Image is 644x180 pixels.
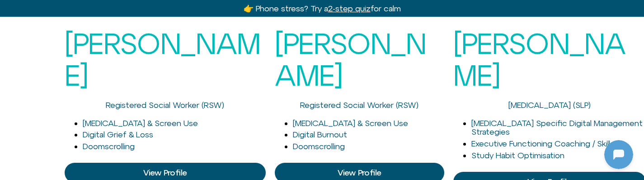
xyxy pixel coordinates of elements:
a: [PERSON_NAME] [65,27,260,92]
a: Doomscrolling [293,141,345,151]
a: Registered Social Worker (RSW) [300,100,418,110]
a: [PERSON_NAME] [453,27,625,92]
iframe: Botpress [604,140,633,169]
a: [PERSON_NAME] [275,27,426,92]
a: Registered Social Worker (RSW) [106,100,224,110]
a: Doomscrolling [83,141,135,151]
a: 👉 Phone stress? Try a2-step quizfor calm [244,4,401,13]
span: View Profile [143,168,187,177]
a: Executive Functioning Coaching / Skills [471,139,614,148]
a: Study Habit Optimisation [471,151,564,160]
u: 2-step quiz [328,4,371,13]
span: View Profile [338,168,381,177]
a: Digital Burnout [293,130,347,139]
a: [MEDICAL_DATA] Specific Digital Management Strategies [471,118,643,137]
a: [MEDICAL_DATA] (SLP) [508,100,591,110]
a: [MEDICAL_DATA] & Screen Use [293,118,408,128]
a: [MEDICAL_DATA] & Screen Use [83,118,198,128]
a: Digital Grief & Loss [83,130,153,139]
